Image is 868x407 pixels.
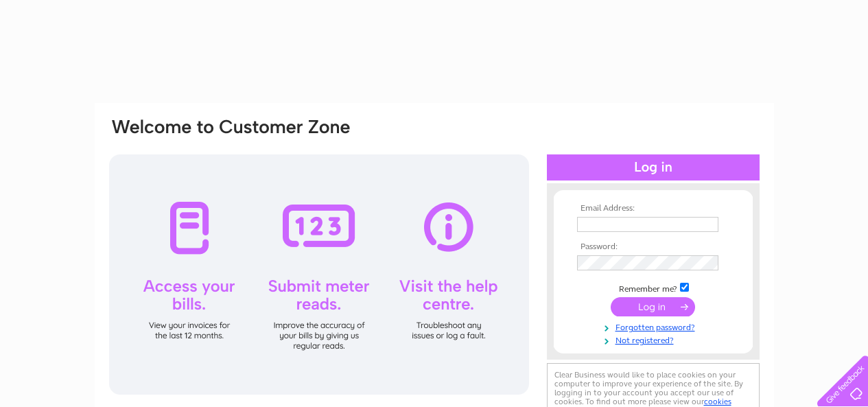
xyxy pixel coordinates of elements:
[577,333,733,346] a: Not registered?
[611,297,695,316] input: Submit
[577,320,733,333] a: Forgotten password?
[574,281,733,294] td: Remember me?
[574,242,733,252] th: Password:
[574,204,733,213] th: Email Address:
